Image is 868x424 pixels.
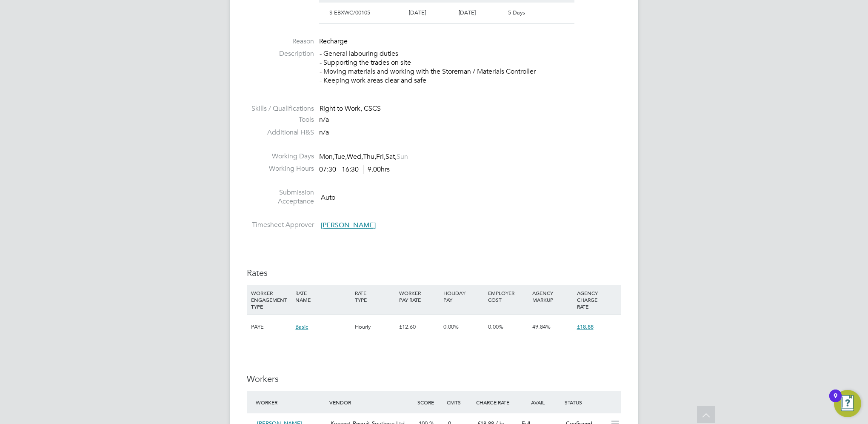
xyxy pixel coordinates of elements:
[397,285,441,307] div: WORKER PAY RATE
[319,165,390,174] div: 07:30 - 16:30
[575,285,619,314] div: AGENCY CHARGE RATE
[327,395,415,410] div: Vendor
[247,37,314,46] label: Reason
[249,285,293,314] div: WORKER ENGAGEMENT TYPE
[293,285,352,307] div: RATE NAME
[320,104,621,113] div: Right to Work, CSCS
[376,152,385,161] span: Fri,
[247,188,314,206] label: Submission Acceptance
[247,373,621,384] h3: Workers
[347,152,363,161] span: Wed,
[577,323,594,330] span: £18.88
[562,395,621,410] div: Status
[363,152,376,161] span: Thu,
[443,323,459,330] span: 0.00%
[474,395,518,410] div: Charge Rate
[319,115,329,124] span: n/a
[319,152,334,161] span: Mon,
[329,9,370,16] span: S-EBXWC/00105
[397,315,441,339] div: £12.60
[334,152,347,161] span: Tue,
[441,285,485,307] div: HOLIDAY PAY
[320,49,621,85] p: - General labouring duties - Supporting the trades on site - Moving materials and working with th...
[488,323,503,330] span: 0.00%
[321,193,335,202] span: Auto
[247,115,314,124] label: Tools
[353,315,397,339] div: Hourly
[247,128,314,137] label: Additional H&S
[415,395,445,410] div: Score
[247,152,314,161] label: Working Days
[247,164,314,173] label: Working Hours
[254,395,327,410] div: Worker
[319,128,329,137] span: n/a
[353,285,397,307] div: RATE TYPE
[459,9,476,16] span: [DATE]
[385,152,397,161] span: Sat,
[508,9,525,16] span: 5 Days
[321,221,376,230] span: [PERSON_NAME]
[247,221,314,229] label: Timesheet Approver
[247,49,314,58] label: Description
[363,165,390,174] span: 9.00hrs
[518,395,562,410] div: Avail
[532,323,551,330] span: 49.84%
[319,37,348,46] span: Recharge
[397,152,408,161] span: Sun
[530,285,574,307] div: AGENCY MARKUP
[295,323,308,330] span: Basic
[409,9,426,16] span: [DATE]
[249,315,293,339] div: PAYE
[247,104,314,113] label: Skills / Qualifications
[445,395,474,410] div: Cmts
[486,285,530,307] div: EMPLOYER COST
[247,267,621,278] h3: Rates
[834,390,861,417] button: Open Resource Center, 9 new notifications
[834,396,837,407] div: 9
